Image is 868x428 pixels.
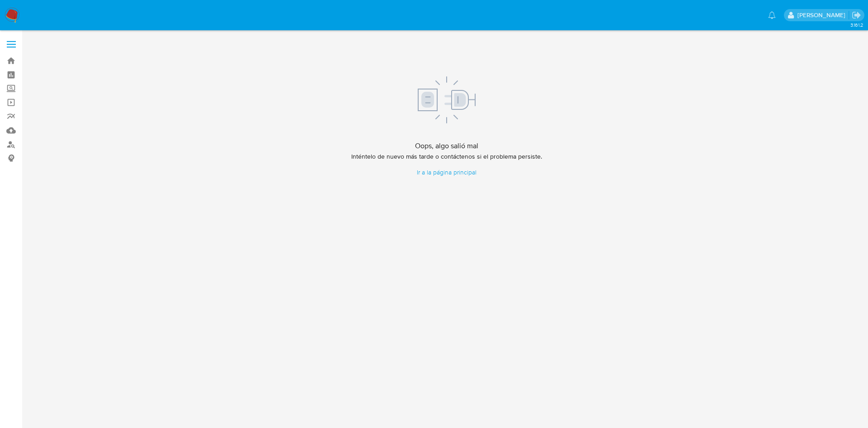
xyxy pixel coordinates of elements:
a: Salir [852,10,861,20]
p: sandra.helbardt@mercadolibre.com [797,11,849,19]
p: Inténtelo de nuevo más tarde o contáctenos si el problema persiste. [351,152,542,161]
a: Ir a la página principal [351,168,542,177]
h4: Oops, algo salió mal [351,141,542,151]
a: Notificaciones [768,11,776,19]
